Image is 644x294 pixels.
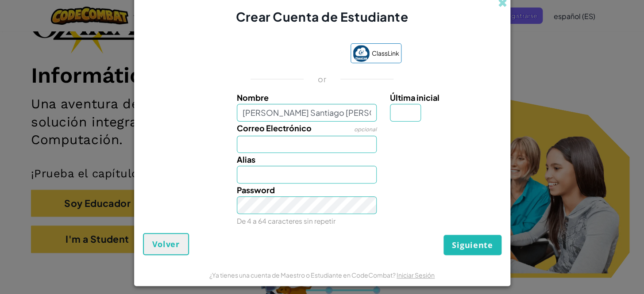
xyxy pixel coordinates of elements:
span: Password [237,185,275,195]
span: ¿Ya tienes una cuenta de Maestro o Estudiante en CodeCombat? [209,271,397,279]
button: Siguiente [443,235,501,255]
iframe: Botón Iniciar sesión con Google [239,44,346,64]
a: Iniciar Sesión [397,271,435,279]
span: opcional [354,126,377,133]
span: ClassLink [372,47,399,60]
span: Correo Electrónico [237,123,312,133]
span: Alias [237,154,255,164]
span: Volver [152,239,180,249]
button: Volver [143,233,189,255]
span: Última inicial [390,92,440,103]
img: classlink-logo-small.png [353,45,370,62]
span: Siguiente [452,240,493,250]
span: Nombre [237,92,269,103]
p: or [318,74,326,84]
span: Crear Cuenta de Estudiante [236,9,409,24]
small: De 4 a 64 caracteres sin repetir [237,217,335,225]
